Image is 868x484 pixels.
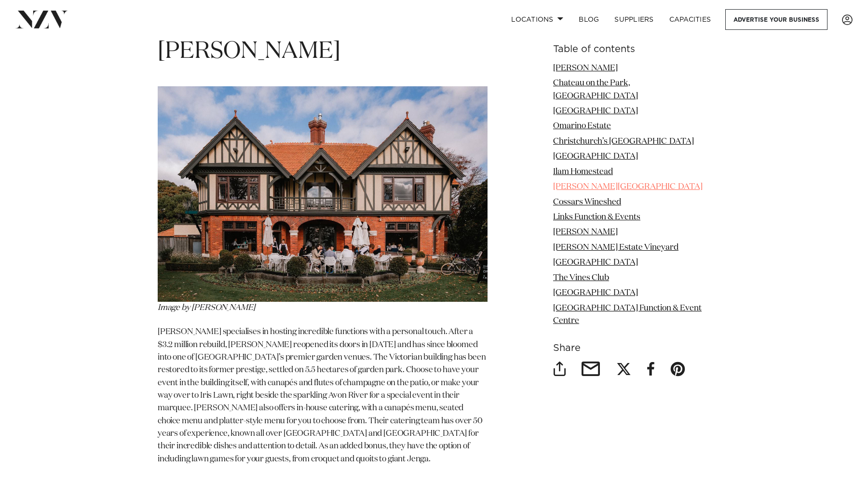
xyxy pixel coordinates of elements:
[662,9,719,30] a: Capacities
[553,343,710,353] h6: Share
[158,40,340,63] span: [PERSON_NAME]
[553,274,609,282] a: The Vines Club
[553,304,702,325] a: [GEOGRAPHIC_DATA] Function & Event Centre
[553,152,638,161] a: [GEOGRAPHIC_DATA]
[553,213,640,221] a: Links Function & Events
[553,289,638,297] a: [GEOGRAPHIC_DATA]
[553,168,613,176] a: Ilam Homestead
[553,258,638,267] a: [GEOGRAPHIC_DATA]
[553,79,638,100] a: Chateau on the Park, [GEOGRAPHIC_DATA]
[553,198,621,206] a: Cossars Wineshed
[607,9,661,30] a: SUPPLIERS
[553,137,694,146] a: Christchurch’s [GEOGRAPHIC_DATA]
[553,243,678,252] a: [PERSON_NAME] Estate Vineyard
[553,183,703,191] a: [PERSON_NAME][GEOGRAPHIC_DATA]
[503,9,571,30] a: Locations
[725,9,827,30] a: Advertise your business
[553,64,618,72] a: [PERSON_NAME]
[553,44,710,54] h6: Table of contents
[158,328,486,463] span: [PERSON_NAME] specialises in hosting incredible functions with a personal touch. After a $3.2 mil...
[15,11,68,28] img: nzv-logo.png
[158,304,255,312] span: Image by [PERSON_NAME]
[571,9,607,30] a: BLOG
[553,228,618,236] a: [PERSON_NAME]
[553,107,638,115] a: [GEOGRAPHIC_DATA]
[553,122,611,130] a: Omarino Estate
